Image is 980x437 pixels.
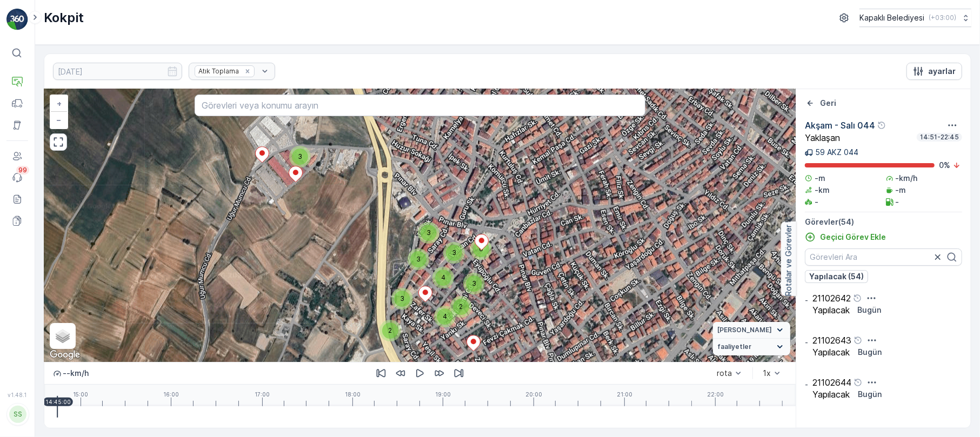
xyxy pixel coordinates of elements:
[812,335,851,345] p: 21102643
[6,392,28,398] span: v 1.48.1
[298,152,302,160] span: 3
[717,369,732,378] div: rota
[929,14,956,22] p: ( +03:00 )
[858,347,882,358] p: Bugün
[617,391,632,398] p: 21:00
[73,391,88,398] p: 15:00
[717,326,772,334] span: [PERSON_NAME]
[896,185,906,196] p: -m
[47,348,83,362] a: Bu bölgeyi Google Haritalar'da açın (yeni pencerede açılır)
[805,232,886,243] a: Geçici Görev Ekle
[812,378,851,387] p: 21102644
[51,112,67,128] a: Uzaklaştır
[820,98,836,109] p: Geri
[815,197,818,207] p: -
[707,391,724,398] p: 22:00
[812,305,850,315] p: Yapılacak
[400,294,404,302] span: 3
[805,270,868,283] button: Yapılacak (54)
[805,133,840,143] p: Yaklaşan
[805,380,808,389] p: -
[763,369,771,378] div: 1x
[896,173,918,184] p: -km/h
[805,296,808,305] p: -
[51,96,67,112] a: Yakınlaştır
[812,293,851,303] p: 21102642
[815,173,825,184] p: -m
[463,273,485,294] div: 3
[18,166,27,174] p: 99
[472,279,476,287] span: 3
[47,348,83,362] img: Google
[805,119,875,132] p: Akşam - Salı 044
[470,238,492,260] div: 6
[345,391,361,398] p: 18:00
[713,339,790,355] summary: faaliyetler
[525,391,542,398] p: 20:00
[452,248,456,257] span: 3
[388,326,392,334] span: 2
[450,296,472,318] div: 2
[57,99,62,108] span: +
[51,324,75,348] a: Layers
[426,228,431,237] span: 3
[289,146,311,167] div: 3
[805,98,836,109] a: Geri
[805,248,962,266] input: Görevleri Ara
[441,273,445,281] span: 4
[854,336,862,345] div: Yardım Araç İkonu
[854,378,862,387] div: Yardım Araç İkonu
[815,147,858,158] p: 59 AKZ 044
[63,368,89,379] p: -- km/h
[44,9,84,26] p: Kokpit
[928,66,956,77] p: ayarlar
[53,63,182,80] input: dd/mm/yyyy
[379,320,401,341] div: 2
[391,288,413,310] div: 3
[919,133,960,142] p: 14:51-22:45
[877,121,886,130] div: Yardım Araç İkonu
[6,167,28,189] a: 99
[906,63,962,80] button: ayarlar
[939,160,950,171] p: 0 %
[6,9,28,30] img: logo
[859,12,924,23] p: Kapaklı Belediyesi
[416,255,421,263] span: 3
[896,197,899,207] p: -
[853,294,862,302] div: Yardım Araç İkonu
[858,389,882,400] p: Bugün
[408,248,429,270] div: 3
[9,406,26,423] div: SS
[418,222,439,244] div: 3
[805,338,808,347] p: -
[45,399,71,405] p: 14:45:00
[820,232,886,243] p: Geçici Görev Ekle
[434,306,456,327] div: 4
[783,225,794,296] p: Rotalar ve Görevler
[6,400,28,428] button: SS
[815,185,830,196] p: -km
[812,347,850,357] p: Yapılacak
[459,302,463,311] span: 2
[812,389,850,399] p: Yapılacak
[195,95,645,116] input: Görevleri veya konumu arayın
[859,9,971,27] button: Kapaklı Belediyesi(+03:00)
[435,391,451,398] p: 19:00
[857,305,881,315] p: Bugün
[163,391,179,398] p: 16:00
[432,267,454,288] div: 4
[57,115,62,124] span: −
[805,217,962,227] p: Görevler ( 54 )
[809,271,864,282] p: Yapılacak (54)
[443,312,447,320] span: 4
[713,322,790,339] summary: [PERSON_NAME]
[443,242,465,264] div: 3
[255,391,270,398] p: 17:00
[717,342,751,351] span: faaliyetler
